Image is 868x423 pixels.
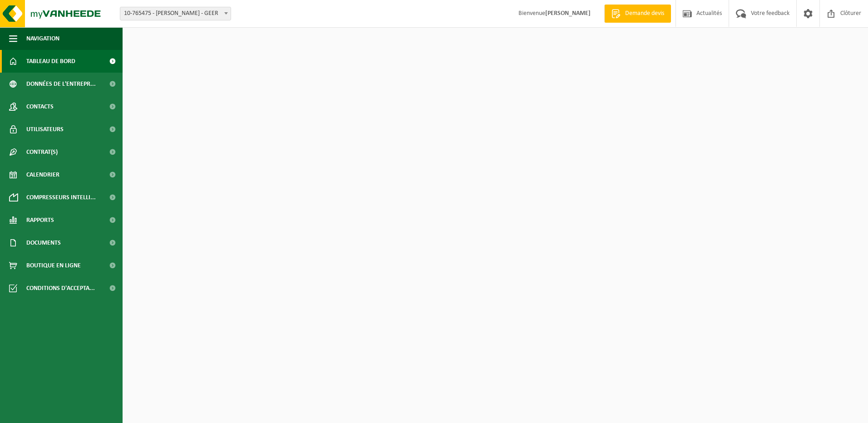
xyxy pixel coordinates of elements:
span: Documents [26,231,61,254]
span: Contacts [26,95,54,118]
span: 10-765475 - HESBAYE FROST - GEER [120,7,231,20]
span: Navigation [26,27,59,50]
span: Compresseurs intelli... [26,186,96,209]
span: 10-765475 - HESBAYE FROST - GEER [120,7,231,20]
span: Tableau de bord [26,50,75,73]
span: Utilisateurs [26,118,64,141]
span: Conditions d'accepta... [26,277,95,300]
strong: [PERSON_NAME] [545,10,591,17]
span: Demande devis [623,9,666,18]
span: Contrat(s) [26,141,58,163]
span: Rapports [26,209,54,231]
a: Demande devis [604,5,671,23]
span: Boutique en ligne [26,254,81,277]
span: Données de l'entrepr... [26,73,96,95]
span: Calendrier [26,163,59,186]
